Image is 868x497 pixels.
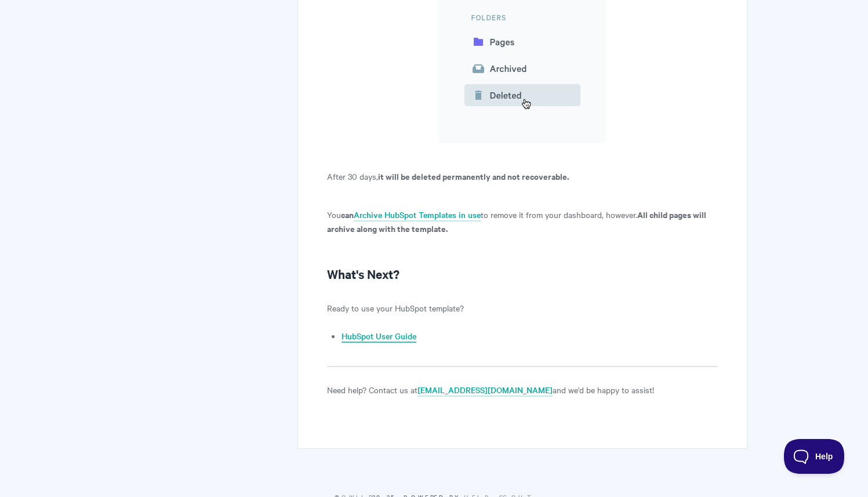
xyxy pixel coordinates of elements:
p: Ready to use your HubSpot template? [327,301,717,315]
a: [EMAIL_ADDRESS][DOMAIN_NAME] [417,384,553,397]
h2: What's Next? [327,264,717,283]
strong: it will be deleted permanently and not recoverable. [378,170,569,182]
p: Need help? Contact us at and we'd be happy to assist! [327,383,717,397]
iframe: Toggle Customer Support [784,439,845,474]
a: HubSpot User Guide [342,330,416,343]
p: You to remove it from your dashboard, however. [327,208,717,235]
p: After 30 days, [327,169,717,183]
a: Archive HubSpot Templates in use [354,209,481,222]
strong: can [341,208,354,220]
